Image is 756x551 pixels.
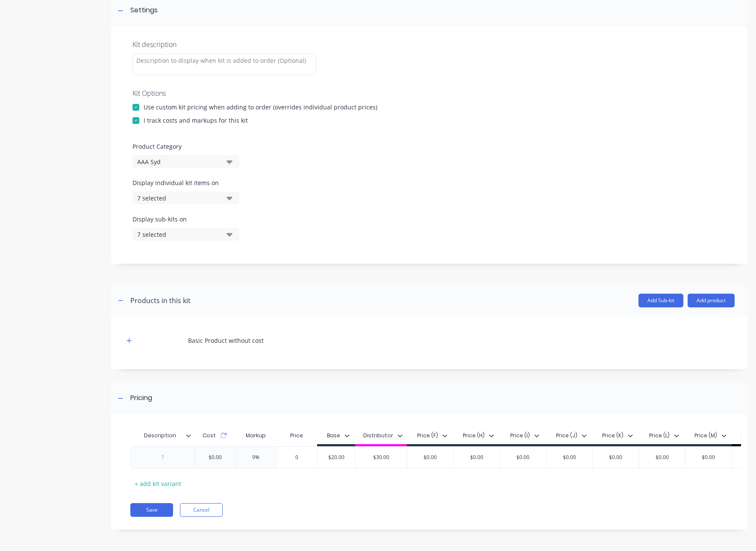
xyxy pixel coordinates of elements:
[413,429,452,442] button: Price (F)
[130,425,189,446] div: Description
[463,432,485,439] div: Price (H)
[180,503,223,517] button: Cancel
[144,103,377,112] div: Use custom kit pricing when adding to order (overrides individual product prices)
[363,432,393,439] div: Distributor
[556,432,577,439] div: Price (J)
[602,432,624,439] div: Price (K)
[685,447,732,468] div: $0.00
[132,178,239,187] label: Display individual kit items on
[407,447,453,468] div: $0.00
[202,447,229,468] div: $0.00
[130,5,158,16] div: Settings
[275,447,318,468] div: 0
[459,429,498,442] button: Price (H)
[235,427,277,444] div: Markup
[327,432,340,439] div: Base
[690,429,731,442] button: Price (M)
[144,116,248,125] div: I track costs and markups for this kit
[130,477,185,490] div: + add kit variant
[132,39,726,50] div: Kit description
[649,432,670,439] div: Price (L)
[130,393,152,404] div: Pricing
[323,429,354,442] button: Base
[137,157,220,166] div: AAA Syd
[130,503,173,517] button: Save
[506,429,544,442] button: Price (I)
[547,447,593,468] div: $0.00
[132,155,239,168] button: AAA Syd
[235,447,277,468] div: 9%
[552,429,591,442] button: Price (J)
[203,432,216,439] span: Cost
[315,447,358,468] div: $20.00
[132,192,239,204] button: 7 selected
[417,432,438,439] div: Price (F)
[510,432,530,439] div: Price (I)
[137,194,220,203] div: 7 selected
[132,228,239,241] button: 7 selected
[130,427,194,444] div: Description
[132,88,726,98] div: Kit Options
[137,230,220,239] div: 7 selected
[276,427,317,444] div: Price
[130,295,191,306] div: Products in this kit
[645,429,683,442] button: Price (L)
[593,447,639,468] div: $0.00
[194,427,235,444] div: Cost
[132,215,239,224] label: Display sub-kits on
[132,142,726,151] label: Product Category
[454,447,500,468] div: $0.00
[188,336,264,345] div: Basic Product without cost
[598,429,637,442] button: Price (K)
[356,447,407,468] div: $30.00
[639,447,685,468] div: $0.00
[638,294,683,307] button: Add Sub-kit
[688,294,735,307] button: Add product
[359,429,407,442] button: Distributor
[694,432,717,439] div: Price (M)
[500,447,546,468] div: $0.00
